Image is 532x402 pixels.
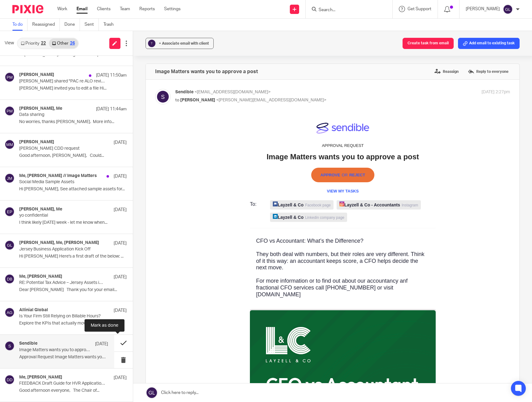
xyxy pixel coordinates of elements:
[5,307,15,317] img: svg%3E
[5,72,15,82] img: svg%3E
[114,207,127,213] p: [DATE]
[91,35,244,45] h1: Image Matters wants you to approve a post
[19,153,127,158] p: Good afternoon, [PERSON_NAME], Could...
[19,106,62,111] h4: [PERSON_NAME], Me
[458,38,520,49] button: Add email to existing task
[164,85,169,90] img: instagram-business.png
[148,40,155,47] div: ?
[155,89,171,104] img: svg%3E
[64,19,80,31] a: Done
[5,375,15,385] img: svg%3E
[194,90,271,94] span: <[EMAIL_ADDRESS][DOMAIN_NAME]>
[95,96,172,105] p: Layzell & Co
[5,240,15,250] img: svg%3E
[175,90,194,94] span: Sendible
[49,38,78,48] a: Other26
[152,72,184,77] a: View my tasks
[19,347,90,353] p: Image Matters wants you to approve a post
[141,5,194,17] img: Sendible
[19,213,105,218] p: yo confidential
[19,173,97,179] h4: Me, [PERSON_NAME] // Image Matters
[18,38,49,48] a: Priority22
[503,4,513,14] img: svg%3E
[12,5,43,13] img: Pixie
[12,19,28,31] a: To do
[19,388,127,393] p: Good afternoon everyone, The Chair of...
[216,98,326,102] span: <[PERSON_NAME][EMAIL_ADDRESS][DOMAIN_NAME]>
[19,79,105,84] p: [PERSON_NAME] shared "PAC re ALO review Response [DATE]" with you
[19,307,48,313] h4: Allinial Global
[114,240,127,246] p: [DATE]
[19,247,105,252] p: Jersey Business Application Kick Off
[5,106,15,116] img: svg%3E
[96,106,127,112] p: [DATE] 11:44am
[5,341,15,351] img: svg%3E
[98,97,102,102] img: linkedin.png
[32,19,60,31] a: Reassigned
[466,67,510,76] label: Reply to everyone
[76,6,88,12] a: Email
[98,85,102,90] img: facebook-page.png
[166,56,172,60] span: OR
[5,40,14,46] span: View
[114,307,127,314] p: [DATE]
[75,83,93,108] td: To:
[482,89,510,95] p: [DATE] 2:27pm
[19,341,37,346] h4: Sendible
[19,280,105,285] p: RE: Potential Tax Advice – Jersey Assets in Deceased’s Estate
[226,86,243,91] span: Instagram
[145,56,190,61] a: ApproveORReject
[164,6,181,12] a: Settings
[161,83,246,93] p: Layzell & Co - Accountants
[5,207,15,217] img: svg%3E
[159,42,209,45] span: + Associate email with client
[19,112,105,117] p: Data sharing
[19,179,105,185] p: Social Media Sample Assets
[19,381,105,386] p: FEEDBACK Draft Guide for HVR Applications
[146,38,214,49] button: ? + Associate email with client
[114,173,127,179] p: [DATE]
[95,341,108,347] p: [DATE]
[19,146,105,151] p: [PERSON_NAME] CDD request
[57,6,67,12] a: Work
[5,139,15,149] img: svg%3E
[318,7,374,13] input: Search
[114,139,127,146] p: [DATE]
[130,99,169,103] span: Linkedin company page
[5,173,15,183] img: svg%3E
[403,38,454,49] button: Create task from email
[97,6,111,12] a: Clients
[146,23,188,35] h4: Approval Request
[180,98,215,102] span: [PERSON_NAME]
[19,287,127,293] p: Dear [PERSON_NAME] Thank you for your email...
[408,7,431,11] span: Get Support
[103,19,118,31] a: Trash
[85,19,99,31] a: Sent
[139,6,155,12] a: Reports
[466,6,500,12] p: [PERSON_NAME]
[41,41,46,46] div: 22
[19,207,62,212] h4: [PERSON_NAME], Me
[95,83,158,93] p: Layzell & Co
[155,68,258,75] h4: Image Matters wants you to approve a post
[19,375,62,380] h4: Me, [PERSON_NAME]
[5,274,15,284] img: svg%3E
[75,115,260,187] td: CFO vs Accountant: What’s the Difference? They both deal with numbers, but their roles are very d...
[19,86,127,91] p: [PERSON_NAME] invited you to edit a file Hi...
[19,254,127,259] p: Hi [PERSON_NAME] Here's a first draft of the below: ...
[19,119,127,125] p: No worries, thanks [PERSON_NAME]. More info...
[19,321,127,326] p: Explore the KPIs that actually move the needle....
[120,6,130,12] a: Team
[19,139,54,145] h4: [PERSON_NAME]
[96,72,127,78] p: [DATE] 11:50am
[114,375,127,381] p: [DATE]
[19,240,99,245] h4: [PERSON_NAME], Me, [PERSON_NAME]
[130,86,155,91] span: Facebook page
[19,220,127,225] p: I think likely [DATE] week - let me know when...
[175,98,179,102] span: to
[19,187,127,192] p: Hi [PERSON_NAME], See attached sample assets for...
[70,41,75,46] div: 26
[19,274,62,279] h4: Me, [PERSON_NAME]
[114,274,127,280] p: [DATE]
[19,355,108,360] p: Approval Request Image Matters wants you to...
